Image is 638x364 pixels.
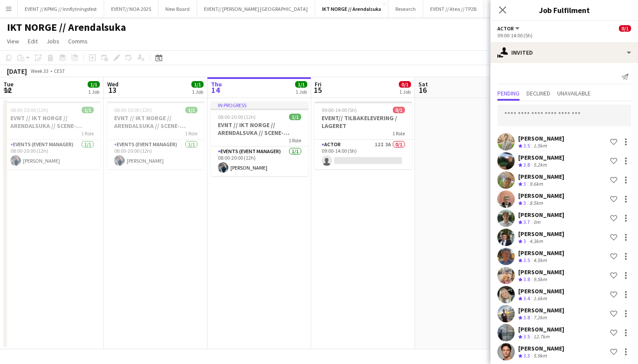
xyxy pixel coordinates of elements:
div: [PERSON_NAME] [518,268,564,276]
app-job-card: 08:00-20:00 (12h)1/1EVNT // IKT NORGE // ARENDALSUKA // SCENE-MESTER1 RoleEvents (Event Manager)1... [3,102,101,169]
span: 1 Role [289,137,301,144]
div: 1 Job [192,89,203,95]
div: [PERSON_NAME] [518,287,564,295]
span: Comms [68,37,88,45]
span: Fri [315,80,322,88]
span: 1 Role [185,130,197,137]
span: 3.4 [523,295,530,302]
app-card-role: Actor12I3A0/109:00-14:00 (5h) [315,140,412,169]
div: 0m [532,219,542,226]
span: Pending [497,90,520,96]
button: IKT NORGE // Arendalsuka [315,0,388,17]
div: 12.7km [532,333,551,341]
button: EVENT // Atea Community 2025 [484,0,567,17]
span: 3.3 [523,352,530,359]
span: Edit [28,37,38,45]
app-card-role: Events (Event Manager)1/108:00-20:00 (12h)[PERSON_NAME] [107,140,204,169]
div: CEST [54,68,65,74]
span: Actor [497,25,514,32]
div: [PERSON_NAME] [518,192,564,200]
span: Wed [107,80,118,88]
span: Jobs [46,37,59,45]
span: 1/1 [289,114,301,120]
span: 1/1 [185,107,197,113]
div: 09:00-14:00 (5h) [497,32,631,39]
span: 1 Role [81,130,94,137]
button: New Board [158,0,197,17]
div: 4.3km [528,238,545,245]
span: View [7,37,19,45]
div: [PERSON_NAME] [518,249,564,257]
span: Unavailable [557,90,591,96]
span: 3.5 [523,333,530,340]
span: 08:00-20:00 (12h) [10,107,48,113]
div: 1.6km [532,295,549,302]
h3: EVNT // IKT NORGE // ARENDALSUKA // SCENE-MESTER [107,114,204,130]
span: 13 [106,85,118,95]
div: [PERSON_NAME] [518,230,564,238]
span: 0/1 [619,25,631,32]
h3: EVNT // IKT NORGE // ARENDALSUKA // SCENE-MESTER [211,121,308,137]
div: 1.5km [532,142,549,150]
span: 12 [2,85,13,95]
div: 1 Job [399,89,411,95]
app-job-card: In progress08:00-20:00 (12h)1/1EVNT // IKT NORGE // ARENDALSUKA // SCENE-MESTER1 RoleEvents (Even... [211,102,308,176]
span: 15 [313,85,322,95]
span: 3.8 [523,161,530,168]
span: 08:00-20:00 (12h) [114,107,152,113]
div: 5.9km [532,352,549,360]
div: [DATE] [7,67,27,75]
div: 8.5km [528,200,545,207]
span: 3.7 [523,219,530,225]
app-job-card: 08:00-20:00 (12h)1/1EVNT // IKT NORGE // ARENDALSUKA // SCENE-MESTER1 RoleEvents (Event Manager)1... [107,102,204,169]
span: 1/1 [295,81,307,88]
span: 08:00-20:00 (12h) [218,114,256,120]
div: In progress [211,102,308,108]
button: EVENT// [PERSON_NAME] [GEOGRAPHIC_DATA] [197,0,315,17]
span: Tue [3,80,13,88]
h1: IKT NORGE // Arendalsuka [7,21,126,34]
button: EVENT // KPMG // Innflytningsfest [18,0,104,17]
span: Sat [418,80,428,88]
span: 1/1 [191,81,204,88]
app-card-role: Events (Event Manager)1/108:00-20:00 (12h)[PERSON_NAME] [211,147,308,176]
app-job-card: 09:00-14:00 (5h)0/1EVENT// TILBAKELEVERING / LAGERET1 RoleActor12I3A0/109:00-14:00 (5h) [315,102,412,169]
button: EVENT// NOA 2025 [104,0,158,17]
div: 1 Job [88,89,99,95]
span: 3.5 [523,257,530,263]
div: [PERSON_NAME] [518,344,564,352]
div: 5.2km [532,161,549,169]
span: 3.8 [523,314,530,321]
div: 9.6km [528,180,545,188]
span: Declined [526,90,550,96]
span: 1/1 [82,107,94,113]
h3: EVNT // IKT NORGE // ARENDALSUKA // SCENE-MESTER [3,114,101,130]
span: 14 [210,85,222,95]
div: 4.5km [532,257,549,264]
span: 3 [523,200,526,206]
div: [PERSON_NAME] [518,325,564,333]
div: 1 Job [296,89,307,95]
h3: Job Fulfilment [490,4,638,16]
button: Actor [497,25,521,32]
h3: EVENT// TILBAKELEVERING / LAGERET [315,114,412,130]
div: [PERSON_NAME] [518,306,564,314]
a: Jobs [43,36,63,47]
div: [PERSON_NAME] [518,173,564,180]
button: EVENT // Atea // TP2B [423,0,484,17]
span: 3.5 [523,142,530,149]
span: 1 Role [392,130,405,137]
div: [PERSON_NAME] [518,211,564,219]
app-card-role: Events (Event Manager)1/108:00-20:00 (12h)[PERSON_NAME] [3,140,101,169]
a: View [3,36,23,47]
a: Edit [24,36,41,47]
span: 1/1 [88,81,100,88]
span: Week 33 [29,68,50,74]
div: Invited [490,42,638,63]
div: [PERSON_NAME] [518,134,564,142]
span: 16 [417,85,428,95]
